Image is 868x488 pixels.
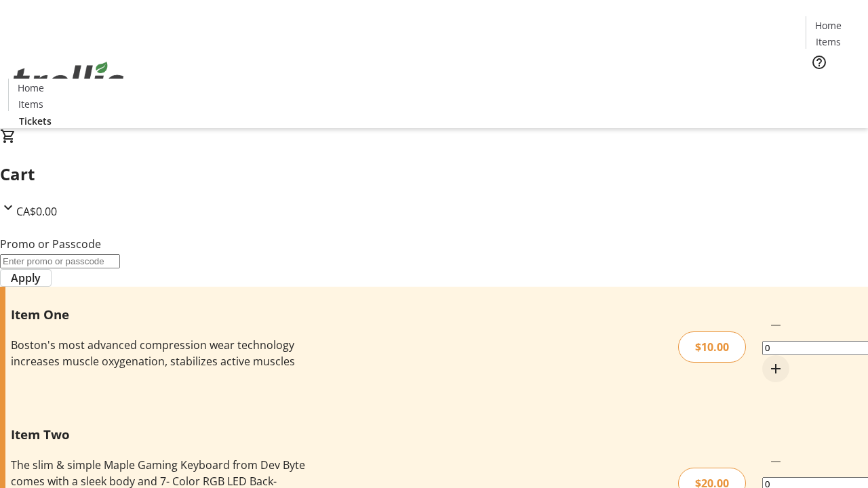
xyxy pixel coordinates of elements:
img: Orient E2E Organization ogg90yEZhJ's Logo [8,47,129,115]
div: Boston's most advanced compression wear technology increases muscle oxygenation, stabilizes activ... [11,337,307,369]
div: $10.00 [678,331,746,363]
span: Items [18,97,43,111]
h3: Item One [11,305,307,324]
span: Apply [11,270,41,286]
span: Tickets [816,79,849,93]
button: Increment by one [762,355,789,382]
span: Items [816,35,841,49]
span: Tickets [19,114,52,128]
a: Home [9,81,52,95]
span: CA$0.00 [16,204,57,219]
a: Items [806,35,850,49]
a: Tickets [806,79,860,93]
a: Items [9,97,52,111]
span: Home [815,18,842,33]
a: Tickets [8,114,62,128]
button: Help [806,49,833,76]
a: Home [806,18,850,33]
h3: Item Two [11,425,307,444]
span: Home [18,81,44,95]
